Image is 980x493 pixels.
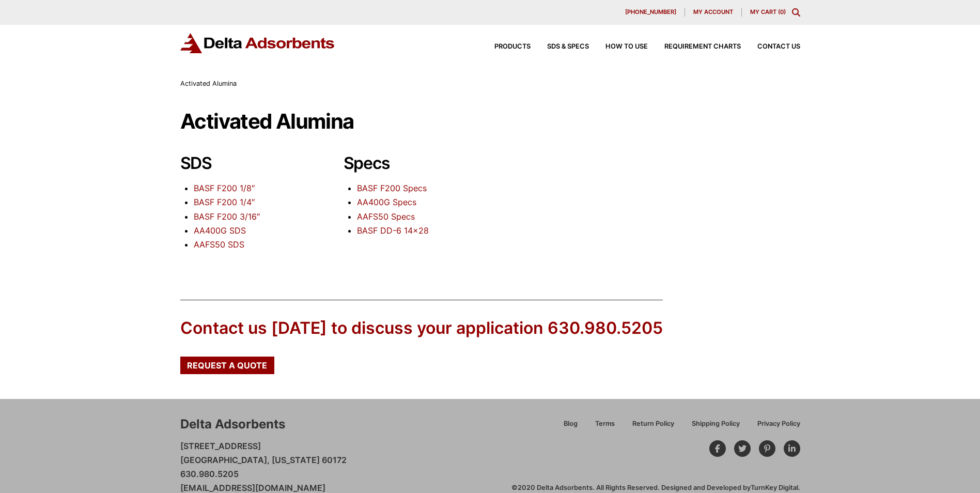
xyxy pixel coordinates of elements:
span: Products [494,43,531,50]
span: [PHONE_NUMBER] [625,9,676,15]
div: Delta Adsorbents [180,415,285,433]
a: Requirement Charts [648,43,741,50]
h1: Activated Alumina [180,110,800,133]
span: Request a Quote [187,361,267,369]
a: AAFS50 Specs [357,211,415,222]
span: Terms [595,421,615,427]
a: Products [478,43,531,50]
span: SDS & SPECS [547,43,589,50]
a: Terms [586,418,624,436]
a: AA400G Specs [357,197,416,207]
span: Shipping Policy [692,421,740,427]
span: Return Policy [632,421,674,427]
h2: SDS [180,153,310,173]
span: 0 [780,8,784,16]
a: [PHONE_NUMBER] [617,8,685,17]
span: How to Use [605,43,648,50]
a: How to Use [589,43,648,50]
a: BASF F200 3/16″ [194,211,260,222]
span: Privacy Policy [757,421,800,427]
span: My account [693,9,733,15]
a: Privacy Policy [749,418,800,436]
span: Requirement Charts [664,43,741,50]
a: My account [685,8,742,17]
a: AA400G SDS [194,225,246,236]
span: Contact Us [757,43,800,50]
a: My Cart (0) [750,8,786,16]
a: AAFS50 SDS [194,239,244,250]
a: [EMAIL_ADDRESS][DOMAIN_NAME] [180,483,325,493]
span: Activated Alumina [180,80,237,87]
div: Contact us [DATE] to discuss your application 630.980.5205 [180,317,663,340]
a: Return Policy [624,418,683,436]
a: SDS & SPECS [531,43,589,50]
a: Blog [555,418,586,436]
a: Shipping Policy [683,418,749,436]
img: Delta Adsorbents [180,33,335,53]
a: BASF F200 1/4″ [194,197,255,207]
span: Blog [564,421,578,427]
div: Toggle Modal Content [792,8,800,17]
a: BASF F200 1/8″ [194,183,255,193]
a: BASF DD-6 14×28 [357,225,429,236]
div: ©2020 Delta Adsorbents. All Rights Reserved. Designed and Developed by . [511,483,800,492]
a: TurnKey Digital [751,484,798,491]
h2: Specs [344,153,474,173]
a: Contact Us [741,43,800,50]
a: Request a Quote [180,357,274,374]
a: BASF F200 Specs [357,183,427,193]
